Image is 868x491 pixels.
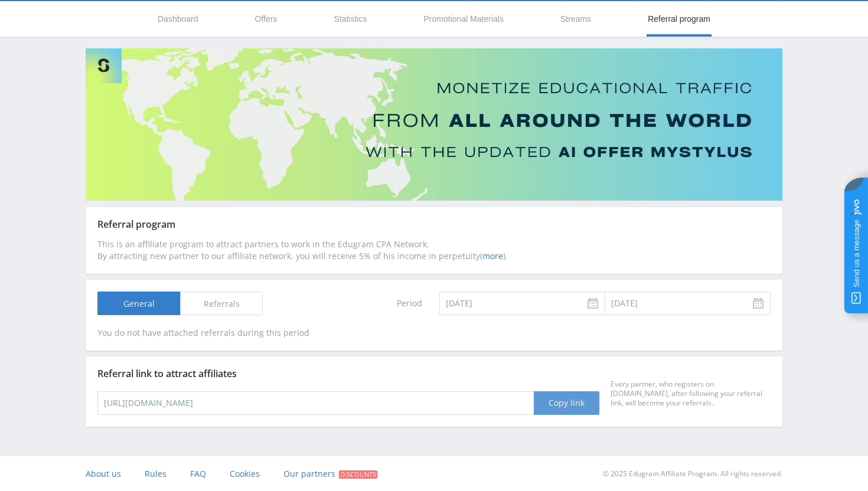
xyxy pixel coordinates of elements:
a: Dashboard [156,1,200,37]
div: Referral link to attract affiliates [97,368,771,379]
span: ( ). [480,250,508,261]
span: Our partners [283,468,335,479]
div: You do not have attached referrals during this period [97,327,771,339]
span: About us [86,468,121,479]
div: Every partner, who registers on [DOMAIN_NAME], after following your referral link, will become yo... [611,379,770,408]
button: Copy link [534,391,599,415]
span: Cookies [230,468,260,479]
a: Statistics [332,1,368,37]
span: General [97,292,180,315]
a: more [482,250,503,261]
span: Referrals [180,292,263,315]
span: Discounts [339,470,377,479]
a: Offers [254,1,279,37]
a: Streams [559,1,592,37]
div: Period [325,292,428,315]
img: Banner [86,48,782,201]
a: Referral program [647,1,712,37]
div: This is an affiliate program to attract partners to work in the Edugram CPA Network. By attractin... [97,238,771,262]
span: Rules [145,468,167,479]
div: Referral program [97,219,771,230]
span: FAQ [190,468,206,479]
a: Promotional Materials [423,1,505,37]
